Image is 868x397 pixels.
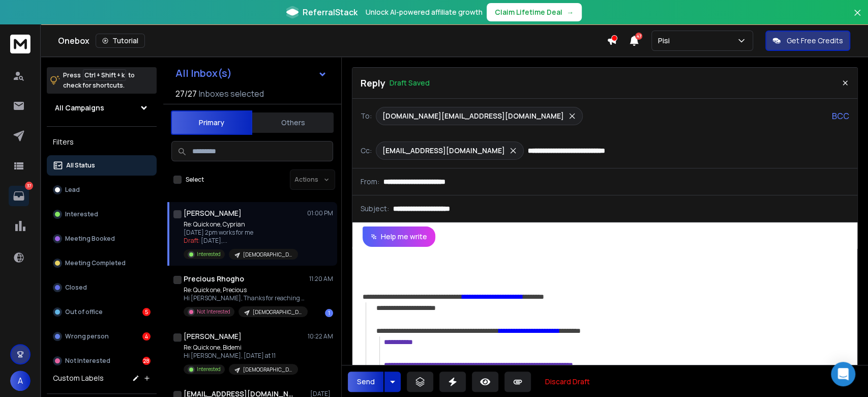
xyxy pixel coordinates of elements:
h3: Custom Labels [53,373,104,383]
p: Re: Quick one, Cyprian [184,220,298,229]
h1: All Inbox(s) [175,68,232,78]
button: Primary [171,110,252,135]
p: From: [361,177,379,187]
button: Closed [47,277,157,298]
button: Close banner [851,6,864,31]
p: Interested [197,250,221,258]
span: [DATE], ... [201,236,227,245]
p: All Status [66,161,95,169]
button: Lead [47,180,157,200]
button: Meeting Booked [47,229,157,249]
button: Claim Lifetime Deal→ [487,3,582,21]
span: 47 [635,33,642,40]
p: Wrong person [65,332,109,341]
p: Cc: [361,146,372,156]
button: Discard Draft [537,372,598,392]
button: All Inbox(s) [167,63,335,83]
div: 28 [142,357,151,365]
p: Out of office [65,308,103,316]
span: ReferralStack [303,6,357,18]
span: 27 / 27 [175,88,197,100]
button: A [10,371,31,391]
button: All Status [47,155,157,176]
div: 1 [325,309,333,317]
p: Unlock AI-powered affiliate growth [366,7,483,17]
p: To: [361,111,372,121]
p: 11:20 AM [309,275,333,283]
p: Meeting Booked [65,235,115,243]
p: Hi [PERSON_NAME], Thanks for reaching out [184,294,306,302]
p: Hi [PERSON_NAME], [DATE] at 11 [184,352,298,360]
h1: [PERSON_NAME] [184,331,242,342]
div: Onebox [58,34,607,48]
p: Not Interested [65,357,110,365]
span: Ctrl + Shift + k [83,69,126,81]
p: [DEMOGRAPHIC_DATA] Founders [243,366,292,374]
button: Meeting Completed [47,253,157,273]
p: Re: Quick one, Bidemi [184,344,298,352]
p: Reply [361,76,385,90]
p: Interested [197,365,221,373]
div: Open Intercom Messenger [831,362,855,386]
button: Tutorial [96,34,145,48]
button: Others [252,111,334,134]
label: Select [186,176,204,184]
h1: Precious Rhogho [184,274,244,284]
p: Get Free Credits [787,36,843,46]
h3: Filters [47,135,157,149]
p: BCC [832,110,849,122]
p: Interested [65,210,98,218]
h1: [PERSON_NAME] [184,208,242,218]
p: [DATE] 2pm works for me [184,229,298,237]
button: Get Free Credits [765,31,850,51]
p: [EMAIL_ADDRESS][DOMAIN_NAME] [382,146,505,156]
p: Subject: [361,204,389,214]
a: 37 [9,186,29,206]
div: 5 [142,308,151,316]
div: 4 [142,332,151,341]
p: Re: Quick one, Precious [184,286,306,294]
p: 37 [25,182,33,190]
button: Wrong person4 [47,326,157,347]
p: Pisi [658,36,674,46]
button: All Campaigns [47,98,157,118]
p: Draft Saved [390,78,430,88]
h1: All Campaigns [55,103,104,113]
p: [DOMAIN_NAME][EMAIL_ADDRESS][DOMAIN_NAME] [382,111,564,121]
p: [DEMOGRAPHIC_DATA] Founders [243,251,292,259]
button: Help me write [363,226,435,247]
p: Closed [65,283,87,292]
p: Meeting Completed [65,259,126,267]
p: 10:22 AM [308,332,333,341]
button: Out of office5 [47,302,157,322]
p: [DEMOGRAPHIC_DATA] Founders [253,308,302,316]
button: Send [348,372,383,392]
p: Not Interested [197,308,230,316]
p: 01:00 PM [307,209,333,217]
p: Lead [65,186,80,194]
span: → [566,7,574,17]
h3: Inboxes selected [199,88,264,100]
p: Press to check for shortcuts. [63,70,135,91]
button: Not Interested28 [47,351,157,371]
span: Draft: [184,236,200,245]
button: Interested [47,204,157,224]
